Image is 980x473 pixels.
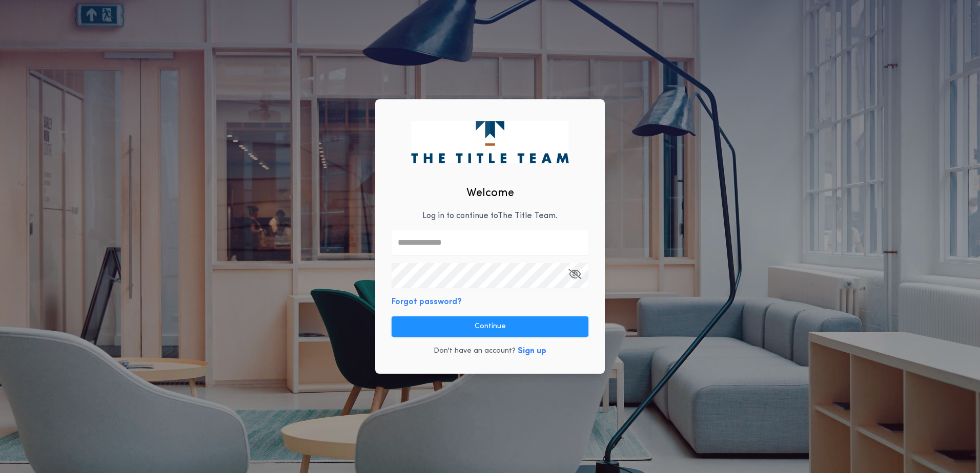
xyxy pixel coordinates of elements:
[392,296,462,308] button: Forgot password?
[466,185,514,202] h2: Welcome
[422,210,558,222] p: Log in to continue to The Title Team .
[434,346,516,356] p: Don't have an account?
[518,345,546,357] button: Sign up
[392,316,588,337] button: Continue
[411,121,568,163] img: logo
